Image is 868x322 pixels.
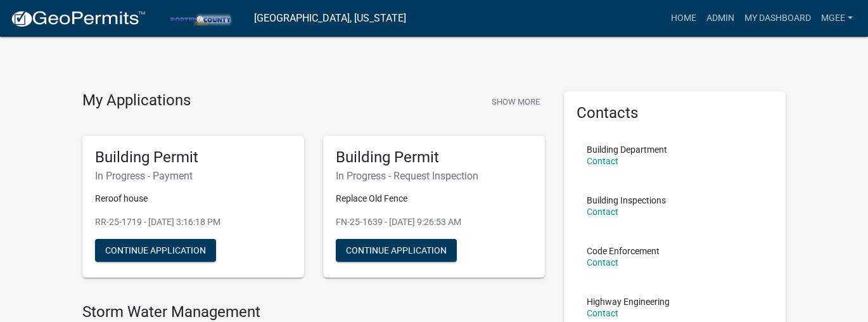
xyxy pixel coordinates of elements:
h6: In Progress - Payment [95,170,291,182]
button: Continue Application [336,239,457,262]
p: Replace Old Fence [336,192,532,205]
p: Building Inspections [587,196,666,205]
a: Admin [701,6,739,30]
p: FN-25-1639 - [DATE] 9:26:53 AM [336,216,532,229]
h5: Building Permit [95,148,291,167]
a: Contact [587,308,618,318]
a: Contact [587,207,618,217]
a: My Dashboard [739,6,816,30]
p: Building Department [587,145,667,154]
a: [GEOGRAPHIC_DATA], [US_STATE] [254,8,406,29]
p: Reroof house [95,192,291,205]
a: Contact [587,257,618,267]
h4: My Applications [82,91,191,110]
p: RR-25-1719 - [DATE] 3:16:18 PM [95,216,291,229]
h6: In Progress - Request Inspection [336,170,532,182]
p: Code Enforcement [587,247,660,255]
a: Contact [587,156,618,166]
button: Continue Application [95,239,216,262]
a: Home [666,6,701,30]
a: mgee [816,6,858,30]
h5: Contacts [577,104,773,122]
h5: Building Permit [336,148,532,167]
button: Show More [487,91,545,112]
img: Porter County, Indiana [156,10,244,27]
p: Highway Engineering [587,297,670,306]
h4: Storm Water Management [82,303,545,321]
